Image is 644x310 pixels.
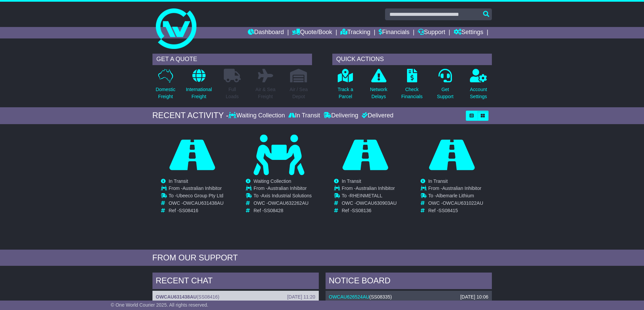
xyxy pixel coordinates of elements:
span: SS08136 [352,208,372,213]
p: Get Support [437,86,453,100]
span: OWCAU630903AU [356,200,397,206]
div: FROM OUR SUPPORT [152,253,492,263]
div: ( ) [156,294,315,300]
td: Ref - [342,208,397,214]
span: In Transit [342,178,361,184]
a: Support [418,27,445,38]
span: OWCAU632262AU [268,200,309,206]
span: Albemarle Lithium [436,193,474,198]
td: OWC - [428,200,483,208]
span: Australian Inhibitor [183,186,222,191]
a: AccountSettings [470,68,487,104]
span: Axis Industrial Solutions [261,193,312,198]
a: Tracking [340,27,370,38]
div: Delivered [360,112,393,119]
td: To - [254,193,312,200]
span: OWCAU631438AU [183,200,223,206]
p: Check Financials [401,86,423,100]
td: To - [169,193,224,200]
p: Domestic Freight [156,86,175,100]
a: NetworkDelays [369,68,387,104]
td: Ref - [428,208,483,214]
td: To - [428,193,483,200]
td: To - [342,193,397,200]
td: Ref - [254,208,312,214]
span: Ubeeco Group Pty Ltd [176,193,223,198]
a: Settings [454,27,483,38]
span: Australian Inhibitor [356,186,395,191]
div: QUICK ACTIONS [332,54,492,65]
span: SS08416 [179,208,198,213]
div: [DATE] 11:20 [287,294,315,300]
p: Air & Sea Freight [256,86,276,100]
span: Australian Inhibitor [442,186,481,191]
span: Waiting Collection [254,178,291,184]
div: GET A QUOTE [152,54,312,65]
td: OWC - [169,200,224,208]
a: OWCAU626524AU [329,294,369,300]
a: DomesticFreight [155,68,175,104]
td: OWC - [342,200,397,208]
span: RHEINMETALL [350,193,382,198]
a: OWCAU631438AU [156,294,197,300]
span: SS08335 [371,294,390,300]
span: In Transit [428,178,448,184]
div: Delivering [322,112,360,119]
td: From - [254,186,312,193]
a: Dashboard [248,27,284,38]
p: Account Settings [470,86,487,100]
td: From - [342,186,397,193]
div: RECENT CHAT [152,273,319,291]
a: CheckFinancials [401,68,423,104]
td: From - [428,186,483,193]
span: SS08428 [264,208,283,213]
p: Full Loads [224,86,241,100]
td: From - [169,186,224,193]
div: Waiting Collection [229,112,286,119]
div: [DATE] 10:06 [460,294,488,300]
p: Track a Parcel [338,86,353,100]
div: In Transit [287,112,322,119]
span: © One World Courier 2025. All rights reserved. [111,302,209,308]
span: SS08416 [198,294,218,300]
span: Australian Inhibitor [267,186,307,191]
div: ( ) [329,294,488,300]
span: In Transit [169,178,188,184]
span: OWCAU631022AU [443,200,483,206]
p: Network Delays [370,86,387,100]
a: Track aParcel [337,68,354,104]
a: GetSupport [436,68,454,104]
div: NOTICE BOARD [326,273,492,291]
td: Ref - [169,208,224,214]
p: International Freight [186,86,212,100]
span: SS08415 [438,208,458,213]
p: Air / Sea Depot [290,86,308,100]
a: Financials [379,27,409,38]
td: OWC - [254,200,312,208]
a: Quote/Book [292,27,332,38]
div: RECENT ACTIVITY - [152,111,229,120]
a: InternationalFreight [186,68,212,104]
